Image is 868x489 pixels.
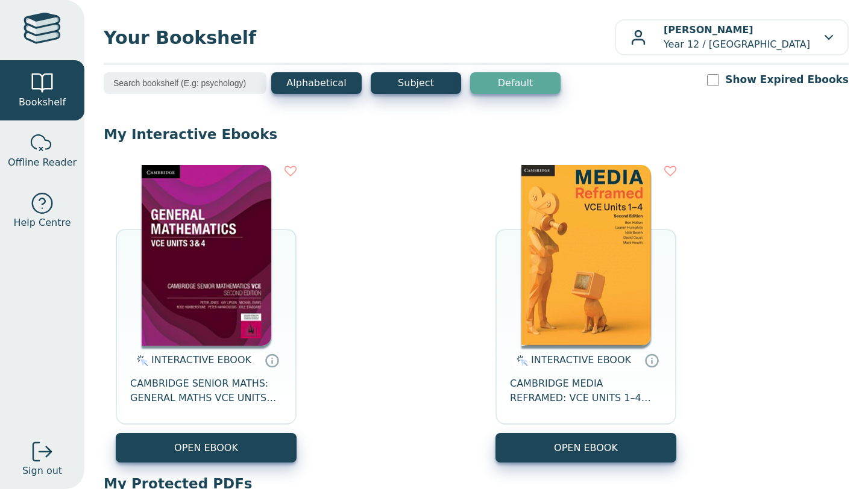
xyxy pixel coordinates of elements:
[271,72,362,94] button: Alphabetical
[104,72,266,94] input: Search bookshelf (E.g: psychology)
[510,376,662,405] span: CAMBRIDGE MEDIA REFRAMED: VCE UNITS 1–4 STUDENT EBOOK 2E
[104,24,615,51] span: Your Bookshelf
[142,165,271,346] img: 2d857910-8719-48bf-a398-116ea92bfb73.jpg
[130,376,282,405] span: CAMBRIDGE SENIOR MATHS: GENERAL MATHS VCE UNITS 3&4 EBOOK 2E
[265,353,279,367] a: Interactive eBooks are accessed online via the publisher’s portal. They contain interactive resou...
[151,354,251,366] span: INTERACTIVE EBOOK
[644,353,659,367] a: Interactive eBooks are accessed online via the publisher’s portal. They contain interactive resou...
[725,72,849,87] label: Show Expired Ebooks
[13,216,71,230] span: Help Centre
[22,464,62,478] span: Sign out
[495,433,676,463] button: OPEN EBOOK
[133,354,148,368] img: interactive.svg
[470,72,561,94] button: Default
[19,95,66,110] span: Bookshelf
[371,72,461,94] button: Subject
[531,354,631,366] span: INTERACTIVE EBOOK
[104,125,849,143] p: My Interactive Ebooks
[615,19,849,55] button: [PERSON_NAME]Year 12 / [GEOGRAPHIC_DATA]
[664,24,753,36] b: [PERSON_NAME]
[664,23,810,52] p: Year 12 / [GEOGRAPHIC_DATA]
[8,155,77,170] span: Offline Reader
[116,433,297,463] button: OPEN EBOOK
[513,354,528,368] img: interactive.svg
[521,165,651,346] img: be02095b-a8bc-4a0d-ba32-adf0f8dd580d.png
